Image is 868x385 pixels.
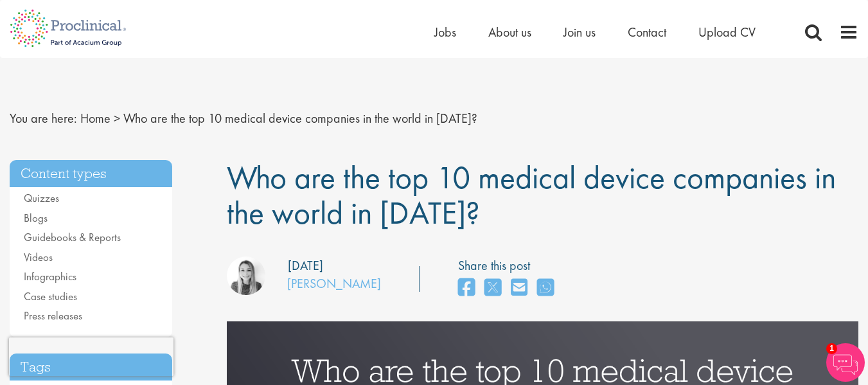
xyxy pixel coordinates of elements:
[10,110,77,127] span: You are here:
[24,289,77,303] a: Case studies
[24,250,53,264] a: Videos
[24,309,82,323] a: Press releases
[434,24,456,40] a: Jobs
[10,160,172,188] h3: Content types
[24,191,59,205] a: Quizzes
[114,110,120,127] span: >
[563,24,596,40] a: Join us
[287,275,381,292] a: [PERSON_NAME]
[123,110,477,127] span: Who are the top 10 medical device companies in the world in [DATE]?
[227,157,836,233] span: Who are the top 10 medical device companies in the world in [DATE]?
[288,256,323,275] div: [DATE]
[511,274,527,302] a: share on email
[628,24,666,40] a: Contact
[458,256,560,275] label: Share this post
[826,343,865,382] img: Chatbot
[9,337,173,376] iframe: reCAPTCHA
[826,343,837,354] span: 1
[227,256,265,295] img: Hannah Burke
[484,274,501,302] a: share on twitter
[80,110,111,127] a: breadcrumb link
[24,230,121,244] a: Guidebooks & Reports
[488,24,531,40] a: About us
[537,274,554,302] a: share on whats app
[698,24,756,40] a: Upload CV
[24,269,76,283] a: Infographics
[24,211,48,225] a: Blogs
[458,274,475,302] a: share on facebook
